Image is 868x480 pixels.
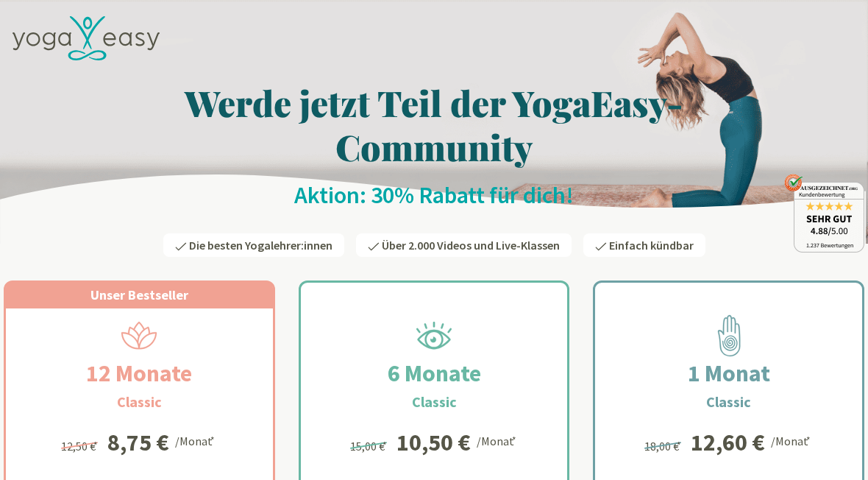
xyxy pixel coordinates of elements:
[382,238,560,253] span: Über 2.000 Videos und Live-Klassen
[784,174,864,253] img: ausgezeichnet_badge.png
[609,238,694,253] span: Einfach kündbar
[706,391,751,413] h3: Classic
[412,391,457,413] h3: Classic
[51,356,227,391] h2: 12 Monate
[175,431,217,450] div: /Monat
[107,431,169,454] div: 8,75 €
[644,439,683,453] span: 18,00 €
[189,238,332,253] span: Die besten Yogalehrer:innen
[652,356,805,391] h2: 1 Monat
[771,431,813,450] div: /Monat
[117,391,162,413] h3: Classic
[4,80,864,169] h1: Werde jetzt Teil der YogaEasy-Community
[350,439,389,453] span: 15,00 €
[691,431,765,454] div: 12,60 €
[396,431,471,454] div: 10,50 €
[4,180,864,210] h2: Aktion: 30% Rabatt für dich!
[477,431,519,450] div: /Monat
[352,356,516,391] h2: 6 Monate
[61,439,100,453] span: 12,50 €
[90,286,188,303] span: Unser Bestseller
